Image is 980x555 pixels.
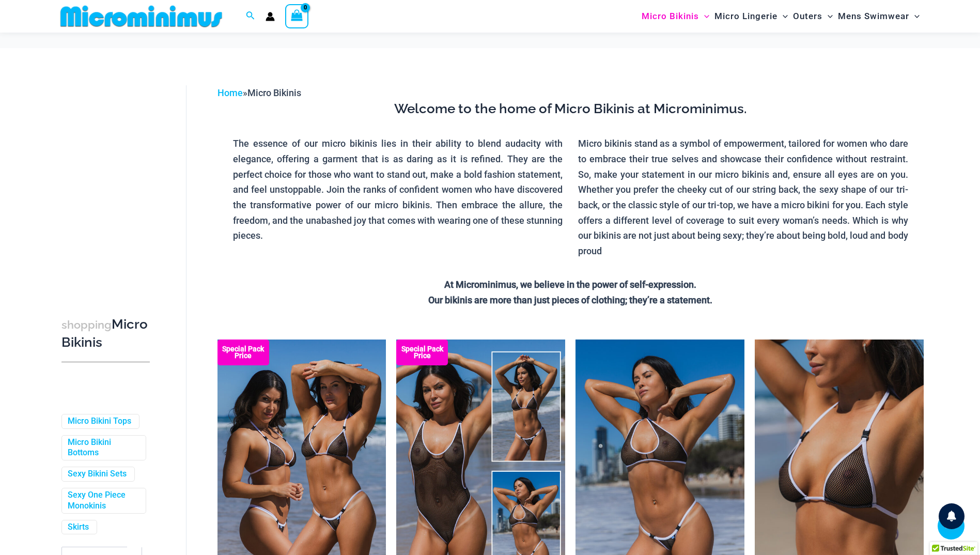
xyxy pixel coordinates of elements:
nav: Site Navigation [637,2,924,31]
span: » [217,87,301,98]
a: Micro Bikini Tops [68,416,131,427]
a: Sexy One Piece Monokinis [68,490,138,512]
h3: Micro Bikinis [61,316,150,351]
a: Sexy Bikini Sets [68,469,127,480]
a: Mens SwimwearMenu ToggleMenu Toggle [835,3,922,29]
span: Mens Swimwear [838,3,909,29]
a: Micro LingerieMenu ToggleMenu Toggle [712,3,790,29]
h3: Welcome to the home of Micro Bikinis at Microminimus. [225,100,916,118]
p: The essence of our micro bikinis lies in their ability to blend audacity with elegance, offering ... [233,136,563,243]
span: Menu Toggle [822,3,833,29]
span: Menu Toggle [699,3,709,29]
a: Home [217,87,243,98]
strong: Our bikinis are more than just pieces of clothing; they’re a statement. [428,295,712,305]
span: Menu Toggle [909,3,920,29]
img: MM SHOP LOGO FLAT [56,5,226,28]
span: Micro Bikinis [642,3,699,29]
span: Menu Toggle [777,3,788,29]
span: Micro Lingerie [714,3,777,29]
a: Micro Bikini Bottoms [68,437,138,459]
b: Special Pack Price [396,346,448,359]
strong: At Microminimus, we believe in the power of self-expression. [444,279,696,290]
a: View Shopping Cart, empty [285,4,309,28]
a: Micro BikinisMenu ToggleMenu Toggle [639,3,712,29]
b: Special Pack Price [217,346,269,359]
span: Micro Bikinis [247,87,301,98]
a: Search icon link [246,10,255,23]
iframe: TrustedSite Certified [61,77,154,284]
p: Micro bikinis stand as a symbol of empowerment, tailored for women who dare to embrace their true... [578,136,908,259]
a: Skirts [68,522,89,533]
a: OutersMenu ToggleMenu Toggle [790,3,835,29]
span: Outers [793,3,822,29]
a: Account icon link [266,12,275,21]
span: shopping [61,318,112,331]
